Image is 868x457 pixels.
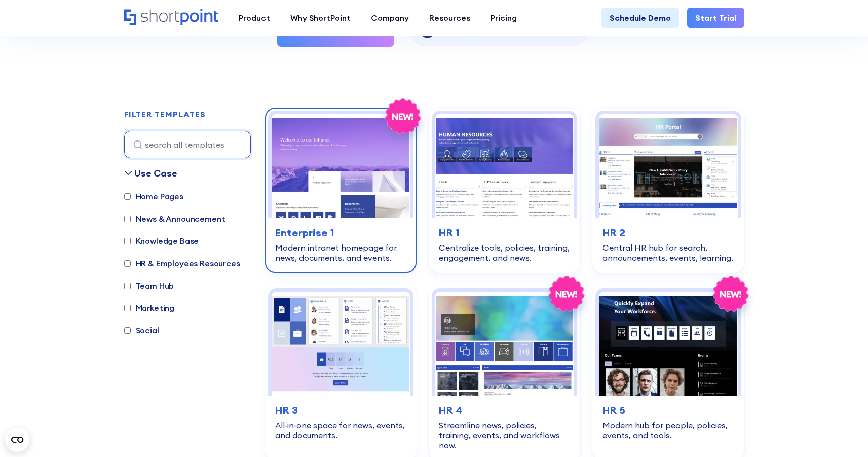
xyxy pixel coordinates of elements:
a: Why ShortPoint [280,8,361,28]
a: Start Trial [687,8,744,28]
label: Home Pages [124,190,183,202]
div: Streamline news, policies, training, events, and workflows now. [439,420,570,450]
input: News & Announcement [124,216,131,222]
a: Home [124,9,218,26]
div: Central HR hub for search, announcements, events, learning. [602,242,734,263]
img: HR 4 – SharePoint HR Intranet Template: Streamline news, policies, training, events, and workflow... [435,292,574,396]
div: Company [371,12,409,24]
a: Enterprise 1 – SharePoint Homepage Design: Modern intranet homepage for news, documents, and even... [265,108,417,273]
input: Marketing [124,305,131,311]
img: HR 1 – Human Resources Template: Centralize tools, policies, training, engagement, and news. [435,114,574,218]
img: HR 3 – HR Intranet Template: All‑in‑one space for news, events, and documents. [272,292,410,396]
a: HR 1 – Human Resources Template: Centralize tools, policies, training, engagement, and news.HR 1C... [429,108,580,273]
input: Knowledge Base [124,238,131,244]
a: Schedule Demo [601,8,679,28]
h3: HR 2 [602,225,734,240]
div: Why ShortPoint [290,12,351,24]
h3: Enterprise 1 [275,225,406,240]
label: Knowledge Base [124,235,199,247]
div: All‑in‑one space for news, events, and documents. [275,420,406,440]
img: HR 5 – Human Resource Template: Modern hub for people, policies, events, and tools. [599,292,737,396]
h2: FILTER TEMPLATES [124,110,206,119]
h3: HR 4 [439,403,570,418]
div: Centralize tools, policies, training, engagement, and news. [439,242,570,263]
a: Pricing [480,8,527,28]
div: Product [239,12,270,24]
div: Modern hub for people, policies, events, and tools. [602,420,734,440]
input: Team Hub [124,283,131,289]
input: search all templates [124,131,251,158]
img: HR 2 - HR Intranet Portal: Central HR hub for search, announcements, events, learning. [599,114,737,218]
label: Team Hub [124,279,174,292]
label: Social [124,324,159,336]
h3: HR 3 [275,403,406,418]
div: Resources [429,12,470,24]
input: Social [124,327,131,334]
div: Modern intranet homepage for news, documents, and events. [275,242,406,263]
label: Marketing [124,302,175,314]
a: Resources [419,8,480,28]
a: Product [229,8,280,28]
label: HR & Employees Resources [124,257,240,269]
div: Use Case [134,166,177,180]
a: HR 2 - HR Intranet Portal: Central HR hub for search, announcements, events, learning.HR 2Central... [592,108,744,273]
input: HR & Employees Resources [124,260,131,267]
button: Open CMP widget [5,428,29,452]
h3: HR 1 [439,225,570,240]
img: Enterprise 1 – SharePoint Homepage Design: Modern intranet homepage for news, documents, and events. [272,114,410,218]
a: Company [361,8,419,28]
input: Home Pages [124,193,131,200]
h3: HR 5 [602,403,734,418]
label: News & Announcement [124,213,225,225]
div: Pricing [490,12,517,24]
iframe: Chat Widget [817,408,868,457]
